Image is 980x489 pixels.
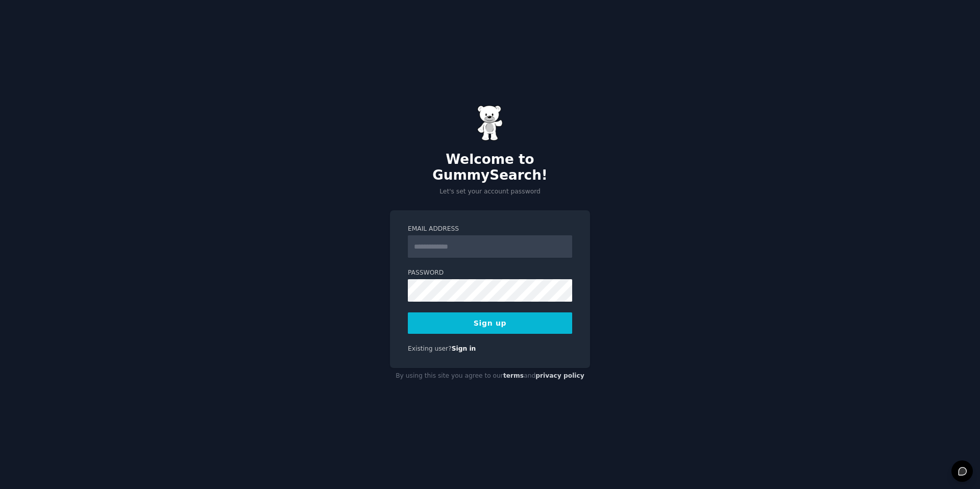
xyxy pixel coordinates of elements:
div: By using this site you agree to our and [390,368,590,384]
label: Email Address [408,225,572,234]
h2: Welcome to GummySearch! [390,152,590,184]
span: Existing user? [408,345,452,352]
label: Password [408,268,572,278]
a: Sign in [452,345,476,352]
a: terms [503,372,524,379]
p: Let's set your account password [390,187,590,197]
a: privacy policy [535,372,584,379]
button: Sign up [408,312,572,334]
img: Gummy Bear [477,105,503,141]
